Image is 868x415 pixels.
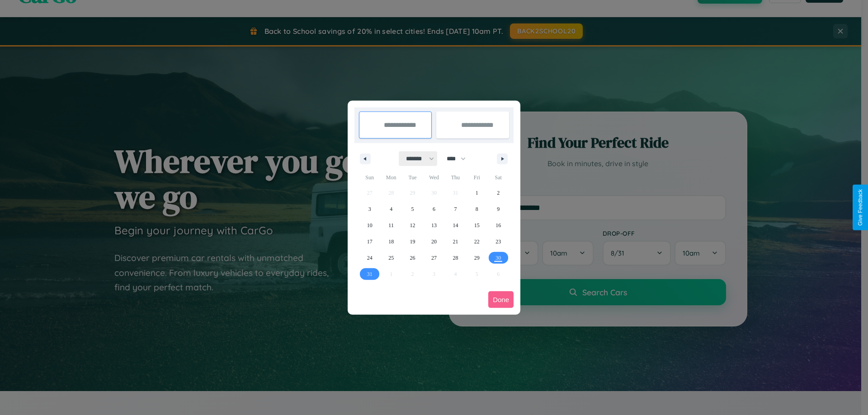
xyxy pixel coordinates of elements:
[423,217,444,233] button: 13
[367,233,373,250] span: 17
[453,233,458,250] span: 21
[410,217,415,233] span: 12
[495,217,501,233] span: 16
[453,250,458,266] span: 28
[402,233,423,250] button: 19
[474,217,480,233] span: 15
[454,201,457,217] span: 7
[423,170,444,185] span: Wed
[445,250,466,266] button: 28
[359,266,380,282] button: 31
[431,233,437,250] span: 20
[359,233,380,250] button: 17
[410,250,415,266] span: 26
[497,185,500,201] span: 2
[380,250,401,266] button: 25
[488,291,514,308] button: Done
[423,201,444,217] button: 6
[431,217,437,233] span: 13
[474,233,480,250] span: 22
[497,201,500,217] span: 9
[359,170,380,185] span: Sun
[488,170,509,185] span: Sat
[388,233,394,250] span: 18
[488,217,509,233] button: 16
[367,250,373,266] span: 24
[423,233,444,250] button: 20
[423,250,444,266] button: 27
[488,250,509,266] button: 30
[466,217,487,233] button: 15
[388,217,394,233] span: 11
[402,217,423,233] button: 12
[433,201,435,217] span: 6
[445,170,466,185] span: Thu
[388,250,394,266] span: 25
[390,201,392,217] span: 4
[495,233,501,250] span: 23
[466,250,487,266] button: 29
[453,217,458,233] span: 14
[380,170,401,185] span: Mon
[466,185,487,201] button: 1
[431,250,437,266] span: 27
[445,233,466,250] button: 21
[474,250,480,266] span: 29
[359,201,380,217] button: 3
[359,250,380,266] button: 24
[466,233,487,250] button: 22
[476,185,478,201] span: 1
[410,233,415,250] span: 19
[857,189,863,226] div: Give Feedback
[445,201,466,217] button: 7
[402,250,423,266] button: 26
[466,170,487,185] span: Fri
[380,201,401,217] button: 4
[402,201,423,217] button: 5
[411,201,414,217] span: 5
[476,201,478,217] span: 8
[367,217,373,233] span: 10
[368,201,371,217] span: 3
[402,170,423,185] span: Tue
[495,250,501,266] span: 30
[445,217,466,233] button: 14
[359,217,380,233] button: 10
[488,201,509,217] button: 9
[380,217,401,233] button: 11
[488,233,509,250] button: 23
[488,185,509,201] button: 2
[380,233,401,250] button: 18
[367,266,373,282] span: 31
[466,201,487,217] button: 8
